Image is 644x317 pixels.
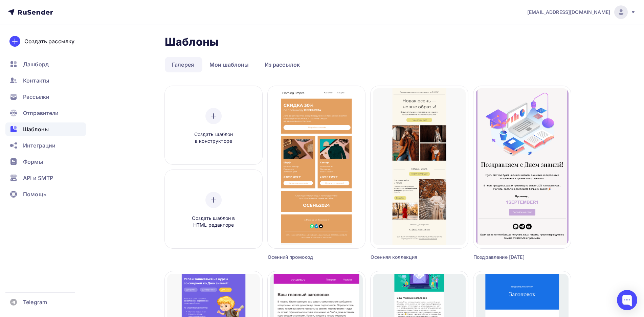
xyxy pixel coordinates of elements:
a: Из рассылок [258,57,307,72]
div: Создать рассылку [24,37,74,45]
a: Формы [5,155,86,168]
span: Дашборд [23,60,49,68]
a: Отправители [5,106,86,120]
div: Осенняя коллекция [371,254,444,261]
span: Создать шаблон в HTML редакторе [181,215,246,229]
span: Создать шаблон в конструкторе [181,131,246,145]
span: Интеграции [23,141,55,150]
span: Помощь [23,190,46,198]
span: API и SMTP [23,174,53,182]
h2: Шаблоны [165,35,219,49]
span: Отправители [23,109,59,117]
span: Контакты [23,76,49,85]
a: Шаблоны [5,122,86,136]
span: Telegram [23,298,47,306]
div: Осенний промокод [268,254,341,261]
span: [EMAIL_ADDRESS][DOMAIN_NAME] [527,9,610,16]
div: Поздравление [DATE] [473,254,547,261]
a: Дашборд [5,58,86,71]
span: Рассылки [23,93,49,101]
a: Рассылки [5,90,86,104]
span: Шаблоны [23,125,49,133]
a: [EMAIL_ADDRESS][DOMAIN_NAME] [527,5,636,19]
a: Галерея [165,57,201,72]
a: Мои шаблоны [202,57,256,72]
a: Контакты [5,74,86,87]
span: Формы [23,158,43,166]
